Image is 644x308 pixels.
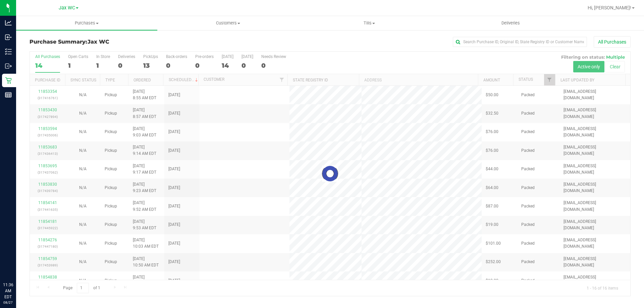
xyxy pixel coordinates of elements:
[5,34,12,41] inline-svg: Inbound
[440,16,581,30] a: Deliveries
[88,39,109,45] span: Jax WC
[7,254,27,274] iframe: Resource center
[30,39,230,45] h3: Purchase Summary:
[492,20,529,26] span: Deliveries
[5,48,12,55] inline-svg: Inventory
[299,16,440,30] a: Tills
[5,91,12,98] inline-svg: Reports
[157,16,299,30] a: Customers
[158,20,298,26] span: Customers
[5,19,12,26] inline-svg: Analytics
[5,63,12,69] inline-svg: Outbound
[16,20,157,26] span: Purchases
[453,37,587,47] input: Search Purchase ID, Original ID, State Registry ID or Customer Name...
[3,300,13,305] p: 08/27
[594,36,631,48] button: All Purchases
[59,5,75,11] span: Jax WC
[5,77,12,84] inline-svg: Retail
[16,16,157,30] a: Purchases
[3,282,13,300] p: 11:36 AM EDT
[299,20,439,26] span: Tills
[588,5,631,10] span: Hi, [PERSON_NAME]!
